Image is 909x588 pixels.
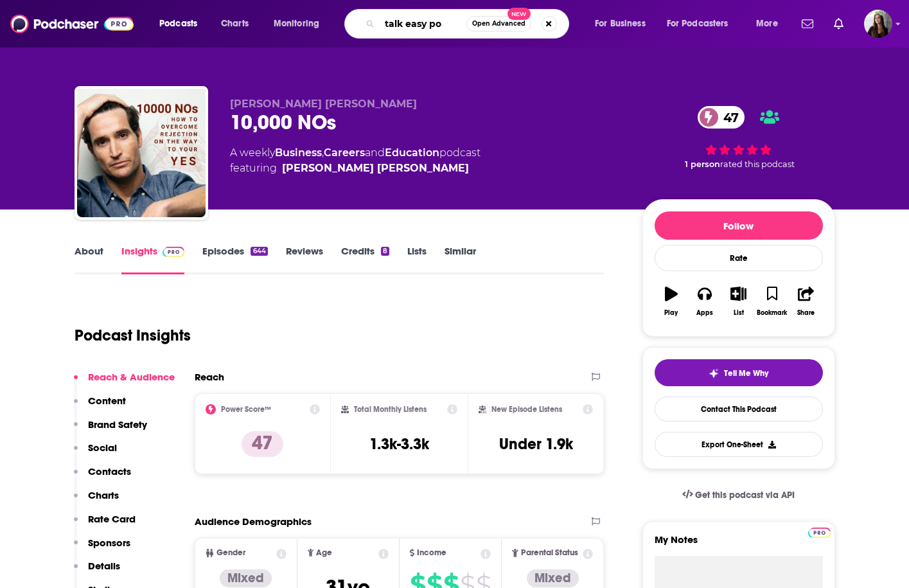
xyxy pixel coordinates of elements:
button: tell me why sparkleTell Me Why [655,359,823,386]
div: Play [664,309,678,317]
span: More [756,15,778,33]
span: Logged in as bnmartinn [864,10,892,38]
h2: Total Monthly Listens [354,405,427,414]
a: Matthew Del Negro [282,161,469,176]
button: open menu [658,13,747,34]
button: Apps [688,278,721,325]
span: featuring [230,161,481,176]
div: Share [797,309,815,317]
h2: New Episode Listens [491,405,562,414]
p: Brand Safety [88,418,147,431]
button: Rate Card [74,513,136,537]
a: InsightsPodchaser Pro [121,245,185,274]
span: Income [417,549,446,557]
a: Careers [324,147,365,159]
span: New [507,8,531,20]
div: Apps [696,309,713,317]
p: Charts [88,489,119,501]
span: For Business [595,15,646,33]
button: List [721,278,755,325]
button: Contacts [74,465,131,489]
button: Export One-Sheet [655,432,823,457]
a: Similar [445,245,476,274]
a: Lists [407,245,427,274]
div: Bookmark [757,309,787,317]
h2: Reach [195,371,224,383]
span: Age [316,549,332,557]
h3: Under 1.9k [499,434,573,454]
a: About [75,245,103,274]
p: Rate Card [88,513,136,525]
button: open menu [150,13,214,34]
p: Reach & Audience [88,371,175,383]
span: Get this podcast via API [695,490,795,501]
button: Open AdvancedNew [466,16,531,31]
img: 10,000 NOs [77,89,206,217]
span: and [365,147,385,159]
a: Show notifications dropdown [797,13,818,35]
button: Follow [655,211,823,240]
p: Social [88,441,117,454]
button: open menu [586,13,662,34]
span: Podcasts [159,15,197,33]
a: Education [385,147,439,159]
div: Mixed [220,569,272,587]
div: Rate [655,245,823,271]
img: tell me why sparkle [709,368,719,379]
div: 47 1 personrated this podcast [642,98,835,177]
button: Details [74,560,120,584]
button: Charts [74,489,119,513]
button: Sponsors [74,537,130,560]
img: Podchaser Pro [808,528,831,538]
h3: 1.3k-3.3k [369,434,429,454]
p: Content [88,395,126,407]
p: Contacts [88,465,131,477]
span: 1 person [685,159,720,169]
img: Podchaser Pro [163,247,185,257]
button: Reach & Audience [74,371,175,395]
button: Play [655,278,688,325]
div: Mixed [527,569,579,587]
button: Social [74,441,117,465]
a: Credits8 [341,245,389,274]
span: Parental Status [521,549,578,557]
p: 47 [242,431,283,457]
button: Share [789,278,822,325]
a: Contact This Podcast [655,396,823,422]
div: List [734,309,744,317]
input: Search podcasts, credits, & more... [380,13,466,34]
p: Details [88,560,120,572]
button: Content [74,395,126,418]
button: open menu [747,13,794,34]
a: Show notifications dropdown [829,13,849,35]
img: User Profile [864,10,892,38]
span: For Podcasters [667,15,728,33]
a: Reviews [286,245,323,274]
button: Show profile menu [864,10,892,38]
span: Gender [216,549,245,557]
a: Business [275,147,322,159]
button: Brand Safety [74,418,147,442]
button: open menu [265,13,336,34]
img: Podchaser - Follow, Share and Rate Podcasts [10,12,134,36]
span: 47 [710,106,745,129]
span: Charts [221,15,249,33]
span: [PERSON_NAME] [PERSON_NAME] [230,98,417,110]
p: Sponsors [88,537,130,549]
h1: Podcast Insights [75,326,191,345]
a: Get this podcast via API [672,479,806,511]
div: Search podcasts, credits, & more... [357,9,581,39]
button: Bookmark [755,278,789,325]
a: Charts [213,13,256,34]
a: Episodes644 [202,245,267,274]
label: My Notes [655,533,823,556]
span: Tell Me Why [724,368,768,379]
a: 47 [698,106,745,129]
span: Monitoring [274,15,319,33]
h2: Audience Demographics [195,515,312,528]
a: Pro website [808,526,831,538]
span: , [322,147,324,159]
div: 644 [251,247,267,256]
